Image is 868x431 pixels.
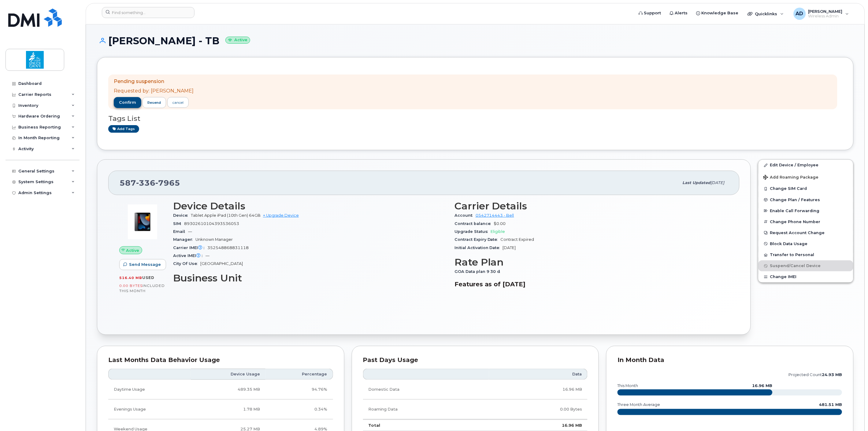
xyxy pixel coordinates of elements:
[618,357,842,363] div: In Month Data
[119,100,136,105] span: confirm
[503,245,516,250] span: [DATE]
[454,221,494,226] span: Contract balance
[454,245,503,250] span: Initial Activation Date
[119,283,165,293] span: included this month
[759,194,853,205] button: Change Plan / Features
[173,229,188,234] span: Email
[763,175,819,181] span: Add Roaming Package
[476,213,514,218] a: 0542714443 - Bell
[173,261,200,266] span: City Of Use
[363,380,489,400] td: Domestic Data
[770,264,821,268] span: Suspend/Cancel Device
[263,213,299,218] a: + Upgrade Device
[120,178,180,187] span: 587
[195,237,233,242] span: Unknown Manager
[454,201,729,212] h3: Carrier Details
[759,271,853,282] button: Change IMEI
[759,249,853,260] button: Transfer to Personal
[206,253,210,258] span: —
[770,208,820,213] span: Enable Call Forwarding
[759,183,853,194] button: Change SIM Card
[617,383,638,388] text: this month
[501,237,534,242] span: Contract Expired
[108,357,333,363] div: Last Months Data Behavior Usage
[454,213,476,218] span: Account
[454,269,503,274] span: GOA Data plan 9 30 d
[114,97,141,108] button: confirm
[119,284,143,288] span: 0.00 Bytes
[489,400,588,419] td: 0.00 Bytes
[489,380,588,400] td: 16.96 MB
[711,180,725,185] span: [DATE]
[265,380,333,400] td: 94.76%
[759,260,853,271] button: Suspend/Cancel Device
[225,37,250,44] small: Active
[173,245,207,250] span: Carrier IMEI
[129,262,161,267] span: Send Message
[108,125,139,133] a: Add tags
[173,273,447,284] h3: Business Unit
[489,419,588,431] td: 16.96 MB
[363,419,489,431] td: Total
[108,400,191,419] td: Evenings Usage
[454,229,491,234] span: Upgrade Status
[491,229,505,234] span: Eligible
[142,275,154,280] span: used
[617,402,660,407] text: three month average
[114,78,194,85] p: Pending suspension
[454,237,501,242] span: Contract Expiry Date
[759,205,853,216] button: Enable Call Forwarding
[759,171,853,183] button: Add Roaming Package
[191,400,265,419] td: 1.78 MB
[789,372,842,377] text: projected count
[819,402,842,407] text: 481.51 MB
[759,216,853,227] button: Change Phone Number
[770,197,820,202] span: Change Plan / Features
[265,400,333,419] td: 0.34%
[97,35,854,46] h1: [PERSON_NAME] - TB
[173,201,447,212] h3: Device Details
[494,221,506,226] span: $0.00
[173,213,191,218] span: Device
[363,357,588,363] div: Past Days Usage
[759,227,853,238] button: Request Account Change
[454,257,729,268] h3: Rate Plan
[191,213,261,218] span: Tablet Apple iPad (10th Gen) 64GB
[108,115,842,122] h3: Tags List
[188,229,192,234] span: —
[822,372,842,377] tspan: 24.93 MB
[191,369,265,380] th: Device Usage
[114,88,194,95] p: Requested by: [PERSON_NAME]
[143,97,166,108] button: resend
[173,237,195,242] span: Manager
[108,380,191,400] td: Daytime Usage
[167,97,189,108] a: cancel
[759,238,853,249] button: Block Data Usage
[489,369,588,380] th: Data
[147,100,161,105] span: resend
[172,100,184,105] div: cancel
[752,383,773,388] text: 16.96 MB
[119,276,142,280] span: 516.40 MB
[191,380,265,400] td: 489.35 MB
[200,261,243,266] span: [GEOGRAPHIC_DATA]
[363,400,489,419] td: Roaming Data
[119,259,166,270] button: Send Message
[173,221,184,226] span: SIM
[124,204,161,240] img: image20231002-3703462-18bu571.jpeg
[155,178,180,187] span: 7965
[207,245,249,250] span: 352548868831118
[759,160,853,171] a: Edit Device / Employee
[265,369,333,380] th: Percentage
[454,281,729,288] h3: Features as of [DATE]
[136,178,155,187] span: 336
[683,180,711,185] span: Last updated
[173,253,206,258] span: Active IMEI
[184,221,239,226] span: 89302610104393536053
[126,248,139,253] span: Active
[108,400,333,419] tr: Weekdays from 6:00pm to 8:00am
